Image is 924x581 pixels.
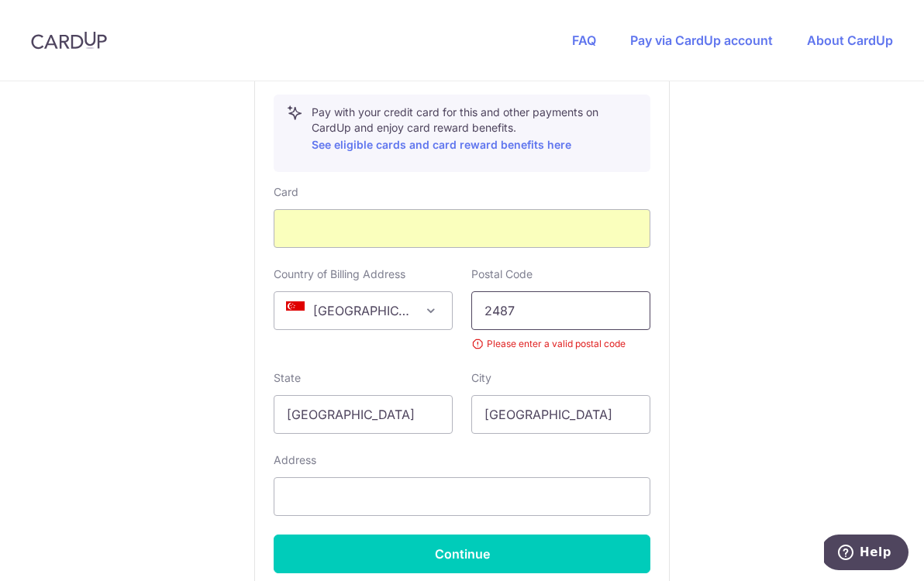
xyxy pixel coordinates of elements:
[312,138,571,151] a: See eligible cards and card reward benefits here
[287,219,637,238] iframe: Secure card payment input frame
[807,33,893,48] a: About CardUp
[471,370,491,386] label: City
[274,184,298,200] label: Card
[471,291,650,330] input: Example 123456
[630,33,773,48] a: Pay via CardUp account
[31,31,107,50] img: CardUp
[274,452,316,468] label: Address
[312,105,637,154] p: Pay with your credit card for this and other payments on CardUp and enjoy card reward benefits.
[274,370,301,386] label: State
[471,266,533,282] label: Postal Code
[274,291,453,330] span: Singapore
[572,33,596,48] a: FAQ
[274,535,650,573] button: Continue
[274,266,405,282] label: Country of Billing Address
[824,535,908,573] iframe: Opens a widget where you can find more information
[471,336,650,352] small: Please enter a valid postal code
[274,292,452,329] span: Singapore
